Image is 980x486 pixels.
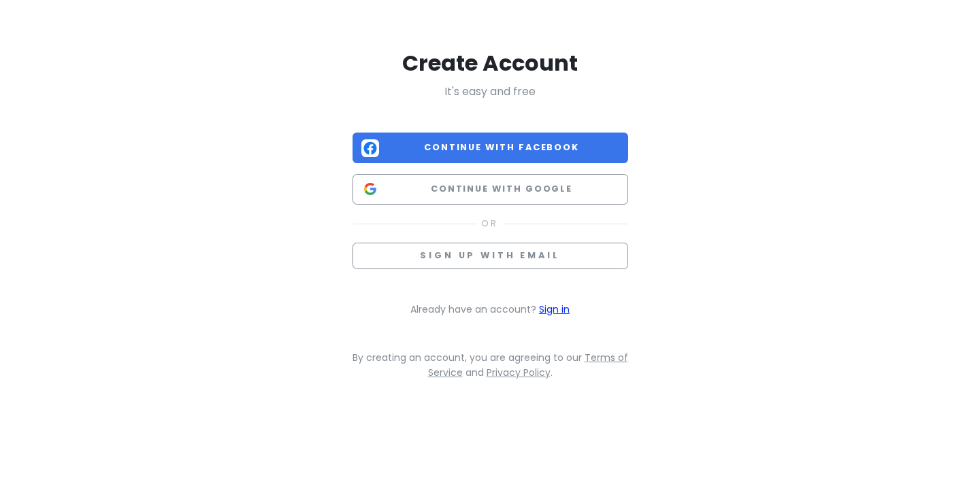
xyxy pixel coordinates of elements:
[385,141,619,154] span: Continue with Facebook
[353,243,628,269] button: Sign up with email
[353,350,628,381] p: By creating an account, you are agreeing to our and .
[353,83,628,101] p: It's easy and free
[353,302,628,317] p: Already have an account?
[353,133,628,163] button: Continue with Facebook
[353,49,628,77] h2: Create Account
[361,139,379,157] img: Facebook logo
[385,182,619,196] span: Continue with Google
[353,174,628,205] button: Continue with Google
[539,302,570,316] a: Sign in
[487,366,551,379] a: Privacy Policy
[361,180,379,198] img: Google logo
[420,249,559,261] span: Sign up with email
[428,351,628,379] a: Terms of Service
